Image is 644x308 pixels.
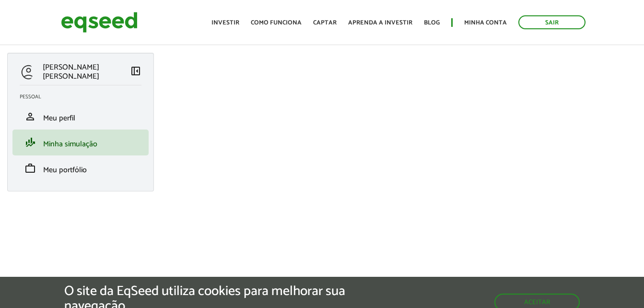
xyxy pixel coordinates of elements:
[20,163,141,174] a: workMeu portfólio
[12,104,149,130] li: Meu perfil
[20,137,141,148] a: finance_modeMinha simulação
[464,20,507,26] a: Minha conta
[43,112,75,125] span: Meu perfil
[12,155,149,181] li: Meu portfólio
[12,130,149,155] li: Minha simulação
[313,20,337,26] a: Captar
[251,20,302,26] a: Como funciona
[61,10,138,35] img: EqSeed
[518,15,585,29] a: Sair
[43,63,130,81] p: [PERSON_NAME] [PERSON_NAME]
[130,65,141,79] a: Colapsar menu
[348,20,412,26] a: Aprenda a investir
[211,20,239,26] a: Investir
[20,94,149,100] h2: Pessoal
[24,163,36,174] span: work
[24,111,36,122] span: person
[20,111,141,122] a: personMeu perfil
[43,164,87,177] span: Meu portfólio
[130,65,141,77] span: left_panel_close
[424,20,440,26] a: Blog
[43,138,97,151] span: Minha simulação
[24,137,36,148] span: finance_mode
